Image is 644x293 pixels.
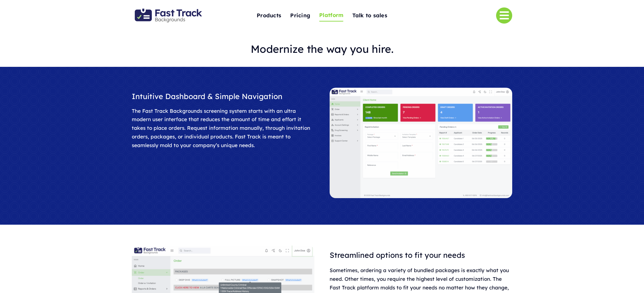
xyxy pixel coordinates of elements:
[319,11,343,20] span: Platform
[135,9,202,22] img: Fast Track Backgrounds Logo
[135,8,202,14] a: Fast Track Backgrounds Logo
[319,10,343,22] a: Platform
[132,108,310,149] span: The Fast Track Backgrounds screening system starts with an ultra modern user interface that reduc...
[352,11,387,20] span: Talk to sales
[352,9,387,22] a: Talk to sales
[132,91,314,102] h1: Intuitive Dashboard & Simple Navigation
[496,7,512,24] a: Link to #
[257,11,281,20] span: Products
[330,249,512,262] p: Streamlined options to fit your needs
[290,9,310,22] a: Pricing
[330,87,512,93] a: Fast Track Backgrounds Customer Dashboard Example
[330,88,512,198] img: Fast Track Backgrounds Customer Dashboard
[290,11,310,20] span: Pricing
[132,245,314,251] a: Order Package Selection
[227,1,417,30] nav: One Page
[132,43,512,55] h1: Modernize the way you hire.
